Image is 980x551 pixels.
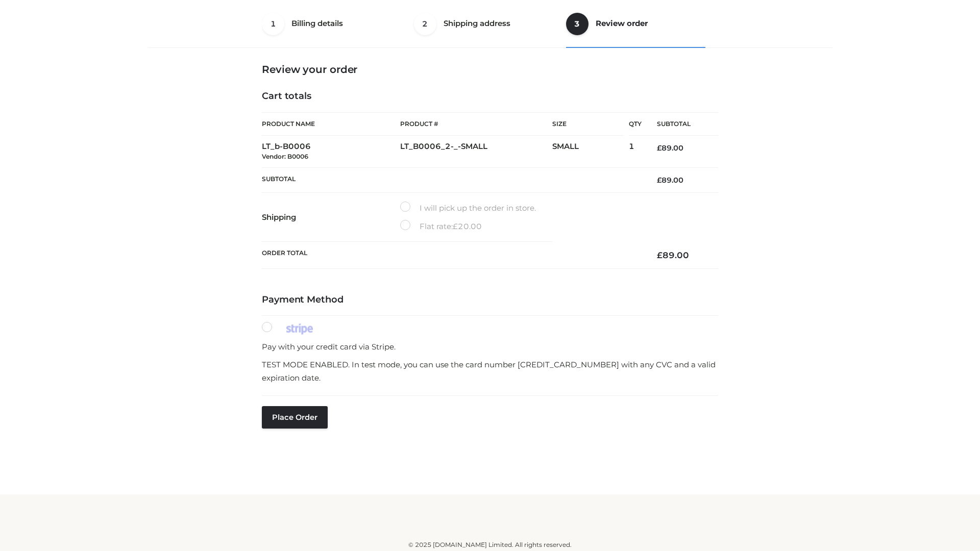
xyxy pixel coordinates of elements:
span: £ [657,176,661,185]
td: LT_b-B0006 [262,136,400,168]
th: Product Name [262,112,400,136]
bdi: 20.00 [453,221,482,231]
th: Subtotal [642,113,718,136]
td: SMALL [552,136,629,168]
th: Qty [629,112,642,136]
div: © 2025 [DOMAIN_NAME] Limited. All rights reserved. [152,540,828,550]
label: Flat rate: [400,220,482,233]
th: Shipping [262,193,400,242]
span: £ [657,143,661,153]
th: Size [552,113,624,136]
td: LT_B0006_2-_-SMALL [400,136,552,168]
label: I will pick up the order in store. [400,202,536,215]
h3: Review your order [262,63,718,76]
bdi: 89.00 [657,176,683,185]
th: Product # [400,112,552,136]
p: Pay with your credit card via Stripe. [262,340,718,354]
h4: Payment Method [262,294,718,306]
th: Order Total [262,242,642,269]
small: Vendor: B0006 [262,153,308,160]
span: £ [657,250,663,260]
p: TEST MODE ENABLED. In test mode, you can use the card number [CREDIT_CARD_NUMBER] with any CVC an... [262,358,718,384]
span: £ [453,221,458,231]
button: Place order [262,406,328,429]
th: Subtotal [262,167,642,192]
h4: Cart totals [262,91,718,102]
bdi: 89.00 [657,143,683,153]
bdi: 89.00 [657,250,689,260]
td: 1 [629,136,642,168]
